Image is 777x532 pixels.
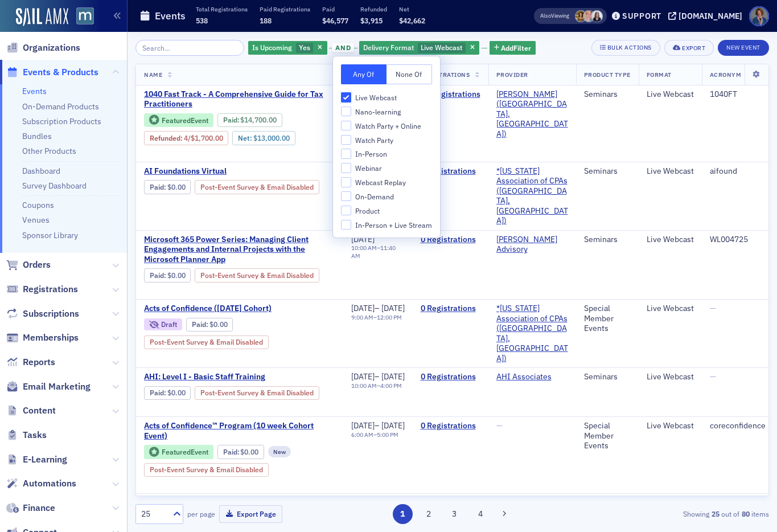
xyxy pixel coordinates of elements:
[341,163,432,173] label: Webinar
[355,220,432,230] span: In-Person + Live Stream
[583,10,595,22] span: Dee Sullivan
[710,371,716,382] span: —
[584,372,631,382] div: Seminars
[351,371,375,382] span: [DATE]
[351,382,405,390] div: –
[496,166,568,226] a: *[US_STATE] Association of CPAs ([GEOGRAPHIC_DATA], [GEOGRAPHIC_DATA])
[421,304,480,314] a: 0 Registrations
[144,421,335,441] span: Acts of Confidence™ Program (10 week Cohort Event)
[647,235,694,245] div: Live Webcast
[23,404,56,417] span: Content
[155,9,186,23] h1: Events
[23,332,79,344] span: Memberships
[341,135,432,145] label: Watch Party
[23,380,91,393] span: Email Marketing
[341,92,351,103] input: Live Webcast
[341,92,432,103] label: Live Webcast
[341,177,351,187] input: Webcast Replay
[341,163,351,173] input: Webinar
[421,421,480,431] a: 0 Registrations
[540,12,569,20] span: Viewing
[144,89,335,109] span: 1040 Fast Track - A Comprehensive Guide for Tax Practitioners
[260,16,272,25] span: 188
[150,271,167,280] span: :
[6,356,55,369] a: Reports
[421,235,480,245] a: 0 Registrations
[351,431,373,439] time: 6:00 AM
[496,420,503,431] span: —
[6,259,51,271] a: Orders
[359,41,479,55] div: Live Webcast
[167,388,186,397] span: $0.00
[268,446,291,457] div: New
[192,320,206,329] a: Paid
[23,259,51,271] span: Orders
[710,166,772,177] div: aifound
[144,166,335,177] a: AI Foundations Virtual
[341,149,351,159] input: In-Person
[196,5,248,13] p: Total Registrations
[351,372,405,382] div: –
[299,43,310,52] span: Yes
[22,181,87,191] a: Survey Dashboard
[739,509,751,519] strong: 80
[341,206,432,216] label: Product
[186,318,233,332] div: Paid: 0 - $0
[150,183,164,191] a: Paid
[23,308,79,320] span: Subscriptions
[76,7,94,25] img: SailAMX
[355,192,394,202] span: On-Demand
[6,308,79,320] a: Subscriptions
[162,449,208,455] div: Featured Event
[377,431,398,439] time: 5:00 PM
[23,66,98,79] span: Events & Products
[252,43,292,52] span: Is Upcoming
[16,8,68,26] a: SailAMX
[223,116,237,124] a: Paid
[6,66,98,79] a: Events & Products
[144,304,335,314] span: Acts of Confidence (Oct. 2025 Cohort)
[238,134,253,142] span: Net :
[6,502,55,514] a: Finance
[332,43,354,52] span: and
[23,477,76,490] span: Automations
[387,64,432,84] button: None Of
[223,116,241,124] span: :
[223,448,241,456] span: :
[351,244,405,259] div: –
[591,10,603,22] span: Kelly Brown
[141,508,166,520] div: 25
[6,429,47,441] a: Tasks
[144,180,191,194] div: Paid: 0 - $0
[622,11,661,21] div: Support
[607,44,652,51] div: Bulk Actions
[351,382,377,390] time: 10:00 AM
[22,116,101,126] a: Subscription Products
[6,404,56,417] a: Content
[399,16,425,25] span: $42,662
[167,183,186,191] span: $0.00
[68,7,94,27] a: View Homepage
[341,177,432,187] label: Webcast Replay
[421,43,462,52] span: Live Webcast
[22,146,76,156] a: Other Products
[341,191,351,202] input: On-Demand
[209,320,228,329] span: $0.00
[232,131,295,145] div: Net: $1300000
[710,89,772,100] div: 1040FT
[22,200,54,210] a: Coupons
[341,121,432,131] label: Watch Party + Online
[718,40,769,56] button: New Event
[195,180,319,194] div: Post-Event Survey
[584,89,631,100] div: Seminars
[144,304,335,314] a: Acts of Confidence ([DATE] Cohort)
[496,235,568,255] a: [PERSON_NAME] Advisory
[421,71,470,79] span: Registrations
[749,6,769,26] span: Profile
[584,235,631,245] div: Seminars
[341,107,351,117] input: Nano-learning
[575,10,587,22] span: Laura Swann
[351,314,405,321] div: –
[584,166,631,177] div: Seminars
[496,304,568,363] a: *[US_STATE] Association of CPAs ([GEOGRAPHIC_DATA], [GEOGRAPHIC_DATA])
